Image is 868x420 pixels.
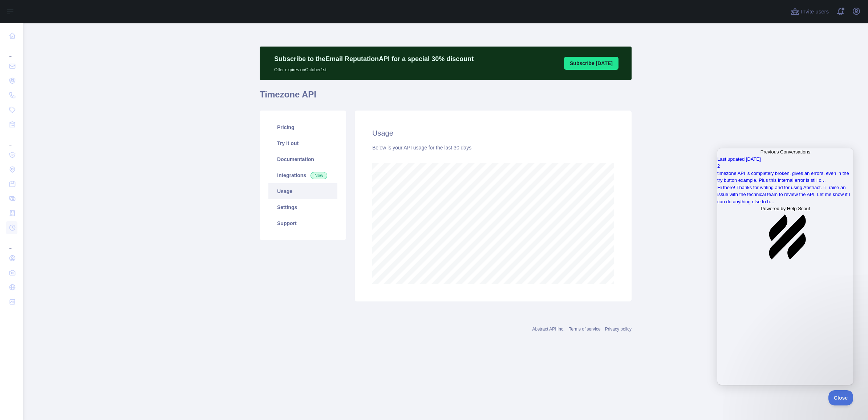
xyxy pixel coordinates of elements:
button: Invite users [789,6,830,17]
a: Integrations New [268,167,337,183]
div: Below is your API usage for the last 30 days [372,144,614,151]
div: ... [6,236,17,250]
h1: Timezone API [260,89,632,106]
div: ... [6,132,17,147]
h2: Usage [372,128,614,138]
a: Terms of service [569,327,600,332]
a: Support [268,215,337,231]
a: Settings [268,199,337,215]
a: Abstract API Inc. [532,327,565,332]
a: Documentation [268,151,337,167]
span: New [311,172,327,179]
span: Invite users [801,8,829,16]
a: Privacy policy [605,327,632,332]
a: Pricing [268,119,337,135]
iframe: Help Scout Beacon - Live Chat, Contact Form, and Knowledge Base [717,148,853,385]
a: Try it out [268,135,337,151]
p: Offer expires on October 1st. [274,64,474,73]
p: Subscribe to the Email Reputation API for a special 30 % discount [274,54,474,64]
div: ... [6,44,17,58]
a: Usage [268,183,337,199]
iframe: Help Scout Beacon - Close [828,390,853,405]
button: Subscribe [DATE] [564,57,618,70]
